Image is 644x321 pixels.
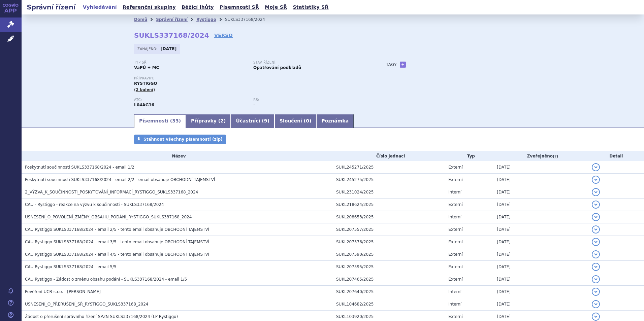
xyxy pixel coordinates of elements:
[333,223,445,236] td: SUKL207557/2025
[134,103,154,107] strong: ROZANOLIXIZUMAB
[448,289,461,294] span: Interní
[493,248,588,261] td: [DATE]
[333,236,445,248] td: SUKL207576/2025
[592,201,600,209] button: detail
[291,3,330,12] a: Statistiky SŘ
[386,61,397,69] h3: Tagy
[186,114,231,128] a: Přípravky (2)
[592,188,600,196] button: detail
[275,114,316,128] a: Sloučení (0)
[400,62,406,68] a: +
[333,186,445,199] td: SUKL231024/2025
[592,225,600,234] button: detail
[448,215,461,219] span: Interní
[121,3,178,12] a: Referenční skupiny
[448,314,462,319] span: Externí
[253,65,301,70] strong: Opatřování podkladů
[333,248,445,261] td: SUKL207590/2025
[134,81,157,86] span: RYSTIGGO
[493,286,588,298] td: [DATE]
[553,154,558,159] abbr: (?)
[253,98,366,102] p: RS:
[25,215,192,219] span: USNESENÍ_O_POVOLENÍ_ZMĚNY_OBSAHU_PODÁNÍ_RYSTIGGO_SUKLS337168_2024
[592,213,600,221] button: detail
[493,186,588,199] td: [DATE]
[316,114,354,128] a: Poznámka
[134,98,247,102] p: ATC:
[333,261,445,273] td: SUKL207595/2025
[225,14,274,25] li: SUKLS337168/2024
[263,3,289,12] a: Moje SŘ
[493,298,588,311] td: [DATE]
[306,118,309,123] span: 0
[592,263,600,271] button: detail
[493,199,588,211] td: [DATE]
[493,223,588,236] td: [DATE]
[253,61,366,65] p: Stav řízení:
[333,286,445,298] td: SUKL207640/2025
[333,174,445,186] td: SUKL245275/2025
[134,135,226,144] a: Stáhnout všechny písemnosti (zip)
[493,236,588,248] td: [DATE]
[25,165,134,170] span: Poskytnutí součinnosti SUKLS337168/2024 - email 1/2
[493,261,588,273] td: [DATE]
[592,288,600,296] button: detail
[161,46,177,51] strong: [DATE]
[592,250,600,258] button: detail
[592,176,600,184] button: detail
[448,190,461,194] span: Interní
[25,314,178,319] span: Žádost o přerušení správního řízení SPZN SUKLS337168/2024 (LP Rystiggo)
[333,151,445,161] th: Číslo jednací
[448,252,462,257] span: Externí
[448,302,461,307] span: Interní
[592,275,600,283] button: detail
[253,103,255,107] strong: -
[25,202,164,207] span: CAU - Rystiggo - reakce na výzvu k součinnosti - SUKLS337168/2024
[143,137,223,142] span: Stáhnout všechny písemnosti (zip)
[448,202,462,207] span: Externí
[264,118,267,123] span: 9
[592,300,600,308] button: detail
[156,17,188,22] a: Správní řízení
[134,17,147,22] a: Domů
[448,177,462,182] span: Externí
[333,199,445,211] td: SUKL218624/2025
[134,114,186,128] a: Písemnosti (33)
[25,240,209,244] span: CAU Rystiggo SUKLS337168/2024 - email 3/5 - tento email obsahuje OBCHODNÍ TAJEMSTVÍ
[81,3,119,12] a: Vyhledávání
[134,31,209,39] strong: SUKLS337168/2024
[196,17,216,22] a: Rystiggo
[592,238,600,246] button: detail
[588,151,644,161] th: Detail
[25,277,187,282] span: CAU Rystiggo - Žádost o změnu obsahu podání - SUKLS337168/2024 - email 1/5
[22,151,333,161] th: Název
[333,273,445,286] td: SUKL207465/2025
[493,161,588,174] td: [DATE]
[493,273,588,286] td: [DATE]
[592,163,600,171] button: detail
[220,118,224,123] span: 2
[445,151,493,161] th: Typ
[448,227,462,232] span: Externí
[493,151,588,161] th: Zveřejněno
[448,264,462,269] span: Externí
[231,114,274,128] a: Účastníci (9)
[137,46,159,51] span: Zahájeno:
[134,76,373,80] p: Přípravky:
[25,227,209,232] span: CAU Rystiggo SUKLS337168/2024 - email 2/5 - tento email obsahuje OBCHODNÍ TAJEMSTVÍ
[493,211,588,223] td: [DATE]
[333,298,445,311] td: SUKL104682/2025
[25,302,148,307] span: USNESENÍ_O_PŘERUŠENÍ_SŘ_RYSTIGGO_SUKLS337168_2024
[592,313,600,321] button: detail
[134,87,155,92] span: (2 balení)
[333,211,445,223] td: SUKL208653/2025
[25,289,101,294] span: Pověření UCB s.r.o. - Andrea Pošívalová
[180,3,216,12] a: Běžící lhůty
[214,32,233,39] a: VERSO
[448,277,462,282] span: Externí
[134,61,247,65] p: Typ SŘ:
[493,174,588,186] td: [DATE]
[218,3,261,12] a: Písemnosti SŘ
[172,118,179,123] span: 33
[25,190,198,194] span: 2_VÝZVA_K_SOUČINNOSTI_POSKYTOVÁNÍ_INFORMACÍ_RYSTIGGO_SUKLS337168_2024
